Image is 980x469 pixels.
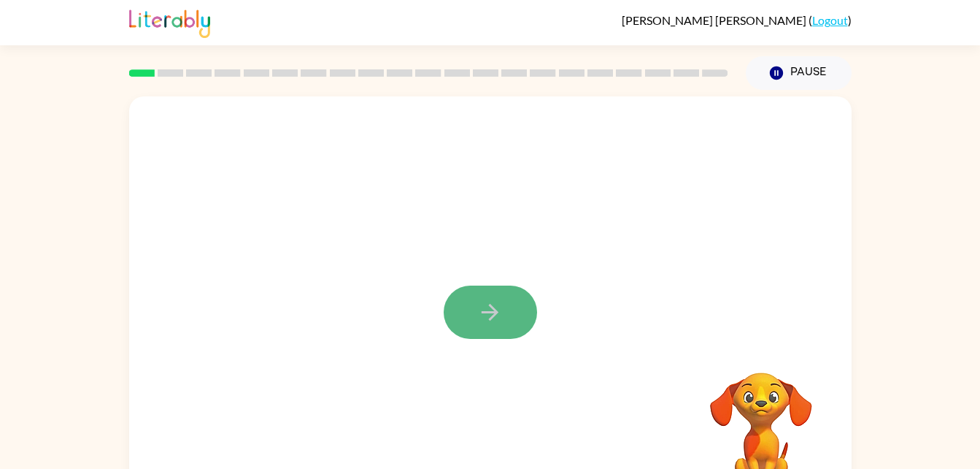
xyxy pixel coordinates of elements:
[622,13,809,27] span: [PERSON_NAME] [PERSON_NAME]
[746,56,852,90] button: Pause
[812,13,848,27] a: Logout
[622,13,852,27] div: ( )
[129,6,210,38] img: Literably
